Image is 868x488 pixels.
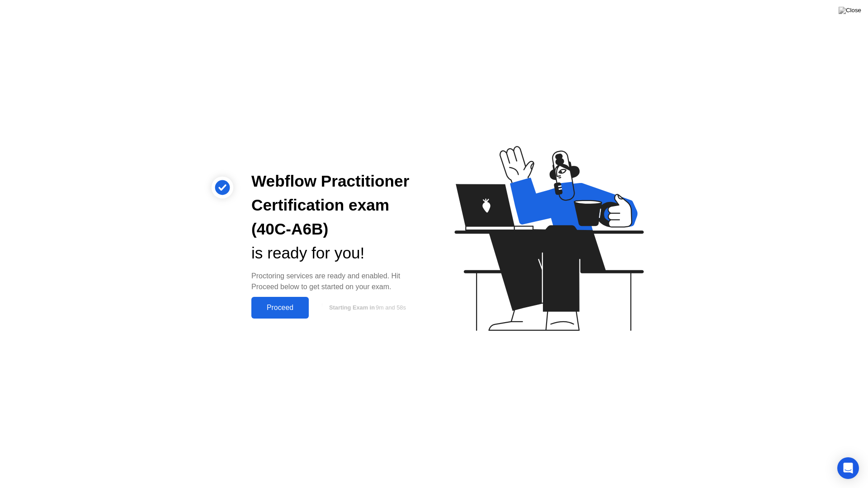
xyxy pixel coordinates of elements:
[251,169,420,241] div: Webflow Practitioner Certification exam (40C-A6B)
[837,457,859,479] div: Open Intercom Messenger
[313,299,420,316] button: Starting Exam in9m and 58s
[839,7,861,14] img: Close
[251,297,309,319] button: Proceed
[251,241,420,265] div: is ready for you!
[251,271,420,292] div: Proctoring services are ready and enabled. Hit Proceed below to get started on your exam.
[376,304,406,311] span: 9m and 58s
[254,304,306,312] div: Proceed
